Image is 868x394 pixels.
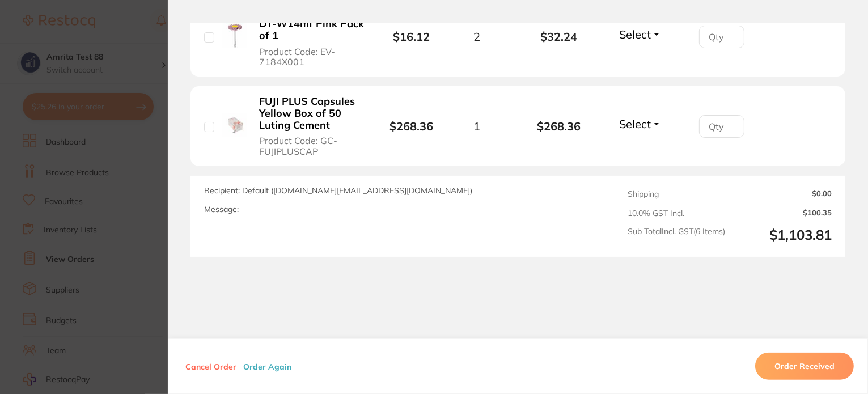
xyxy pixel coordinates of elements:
[474,30,481,43] span: 2
[259,135,366,156] span: Product Code: GC-FUJIPLUSCAP
[240,361,295,371] button: Order Again
[518,120,599,133] b: $268.36
[256,95,369,157] button: FUJI PLUS Capsules Yellow Box of 50 Luting Cement Product Code: GC-FUJIPLUSCAP
[259,46,366,67] span: Product Code: EV-7184X001
[204,185,472,196] span: Recipient: Default ( [DOMAIN_NAME][EMAIL_ADDRESS][DOMAIN_NAME] )
[259,96,366,131] b: FUJI PLUS Capsules Yellow Box of 50 Luting Cement
[223,113,247,137] img: FUJI PLUS Capsules Yellow Box of 50 Luting Cement
[616,27,664,41] button: Select
[628,209,725,218] span: 10.0 % GST Incl.
[734,209,832,218] output: $100.35
[619,27,651,41] span: Select
[616,117,664,131] button: Select
[256,6,369,68] button: EVE Diapol TWIST DT-W14mf Pink Pack of 1 Product Code: EV-7184X001
[259,7,366,42] b: EVE Diapol TWIST DT-W14mf Pink Pack of 1
[389,119,433,133] b: $268.36
[474,120,481,133] span: 1
[734,227,832,243] output: $1,103.81
[393,29,430,44] b: $16.12
[223,23,247,48] img: EVE Diapol TWIST DT-W14mf Pink Pack of 1
[755,353,854,380] button: Order Received
[204,205,239,214] label: Message:
[699,26,744,48] input: Qty
[734,189,832,200] output: $0.00
[182,361,240,371] button: Cancel Order
[628,189,659,198] span: Shipping
[518,30,599,43] b: $32.24
[628,227,725,243] span: Sub Total Incl. GST ( 6 Items)
[699,115,744,138] input: Qty
[619,117,651,131] span: Select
